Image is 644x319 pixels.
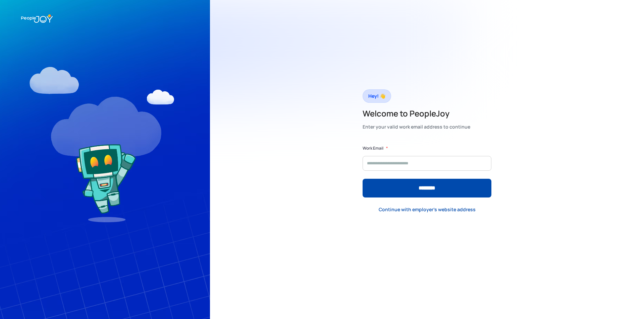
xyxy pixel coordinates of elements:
[363,145,491,197] form: Form
[363,145,383,152] label: Work Email
[363,122,470,132] div: Enter your valid work email address to continue
[368,91,385,101] div: Hey! 👋
[363,108,470,119] h2: Welcome to PeopleJoy
[373,203,481,216] a: Continue with employer's website address
[379,206,476,213] div: Continue with employer's website address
